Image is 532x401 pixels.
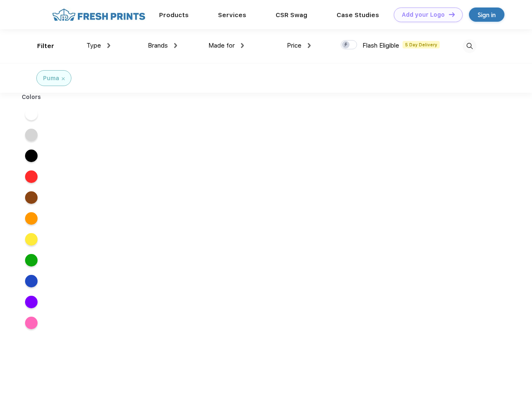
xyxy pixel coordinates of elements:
[402,11,445,18] div: Add your Logo
[362,42,399,49] span: Flash Eligible
[449,12,455,17] img: DT
[37,41,54,51] div: Filter
[403,41,440,48] span: 5 Day Delivery
[86,42,101,49] span: Type
[218,11,246,19] a: Services
[478,10,496,20] div: Sign in
[287,42,301,49] span: Price
[276,11,307,19] a: CSR Swag
[50,8,148,22] img: fo%20logo%202.webp
[308,43,311,48] img: dropdown.png
[43,74,59,83] div: Puma
[159,11,189,19] a: Products
[15,93,48,102] div: Colors
[107,43,110,48] img: dropdown.png
[208,42,235,49] span: Made for
[174,43,177,48] img: dropdown.png
[62,77,65,80] img: filter_cancel.svg
[463,39,476,53] img: desktop_search.svg
[241,43,244,48] img: dropdown.png
[148,42,168,49] span: Brands
[469,8,504,22] a: Sign in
